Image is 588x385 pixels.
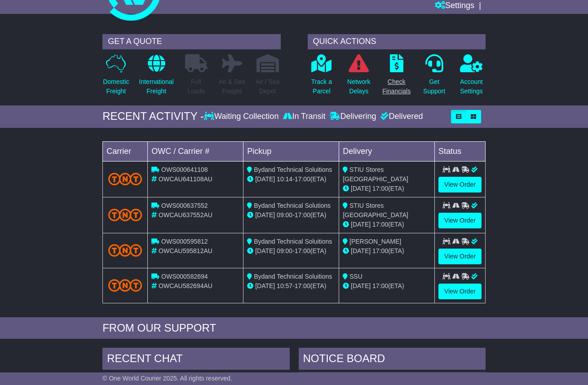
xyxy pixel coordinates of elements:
[281,112,327,122] div: In Transit
[102,34,280,49] div: GET A QUOTE
[343,220,431,229] div: (ETA)
[102,322,486,335] div: FROM OUR SUPPORT
[108,244,142,256] img: TNT_Domestic.png
[255,282,275,289] span: [DATE]
[255,247,275,254] span: [DATE]
[372,185,388,192] span: 17:00
[108,209,142,221] img: TNT_Domestic.png
[247,281,335,291] div: - (ETA)
[277,175,292,183] span: 10:14
[108,173,142,185] img: TNT_Domestic.png
[372,247,388,254] span: 17:00
[351,247,371,254] span: [DATE]
[349,238,401,245] span: [PERSON_NAME]
[277,247,292,254] span: 09:00
[343,281,431,291] div: (ETA)
[299,348,486,372] div: NOTICE BOARD
[159,211,212,219] span: OWCAU637552AU
[161,273,208,280] span: OWS000582694
[256,77,280,96] p: Air / Sea Depot
[254,202,331,209] span: Bydand Technical Solutions
[423,54,446,101] a: GetSupport
[438,177,482,192] a: View Order
[423,77,445,96] p: Get Support
[254,238,332,245] span: Bydand Technical Soluitions
[438,213,482,228] a: View Order
[247,246,335,256] div: - (ETA)
[159,175,212,183] span: OWCAU641108AU
[102,375,232,382] span: © One World Courier 2025. All rights reserved.
[327,112,378,122] div: Delivering
[308,34,486,49] div: QUICK ACTIONS
[161,238,208,245] span: OWS000595812
[102,54,129,101] a: DomesticFreight
[351,185,371,192] span: [DATE]
[159,282,212,289] span: OWCAU582694AU
[161,166,208,173] span: OWS000641108
[351,221,371,228] span: [DATE]
[460,54,483,101] a: AccountSettings
[161,202,208,209] span: OWS000637552
[108,279,142,291] img: TNT_Domestic.png
[438,284,482,299] a: View Order
[254,273,332,280] span: Bydand Technical Soluitions
[295,211,310,219] span: 17:00
[347,77,370,96] p: Network Delays
[343,166,408,183] span: STIU Stores [GEOGRAPHIC_DATA]
[343,246,431,256] div: (ETA)
[247,175,335,184] div: - (ETA)
[343,184,431,193] div: (ETA)
[295,247,310,254] span: 17:00
[255,211,275,219] span: [DATE]
[372,221,388,228] span: 17:00
[351,282,371,289] span: [DATE]
[102,110,204,123] div: RECENT ACTIVITY -
[349,273,363,280] span: SSU
[277,282,292,289] span: 10:57
[103,77,129,96] p: Domestic Freight
[347,54,371,101] a: NetworkDelays
[339,141,435,161] td: Delivery
[204,112,281,122] div: Waiting Collection
[254,166,332,173] span: Bydand Technical Soluitions
[277,211,292,219] span: 09:00
[311,54,332,101] a: Track aParcel
[218,77,245,96] p: Air & Sea Freight
[139,77,174,96] p: International Freight
[343,202,408,219] span: STIU Stores [GEOGRAPHIC_DATA]
[247,210,335,220] div: - (ETA)
[139,54,174,101] a: InternationalFreight
[438,249,482,264] a: View Order
[295,282,310,289] span: 17:00
[295,175,310,183] span: 17:00
[243,141,339,161] td: Pickup
[103,141,148,161] td: Carrier
[378,112,423,122] div: Delivered
[435,141,486,161] td: Status
[185,77,208,96] p: Full Loads
[460,77,483,96] p: Account Settings
[382,77,411,96] p: Check Financials
[311,77,332,96] p: Track a Parcel
[382,54,411,101] a: CheckFinancials
[148,141,243,161] td: OWC / Carrier #
[159,247,212,254] span: OWCAU595812AU
[255,175,275,183] span: [DATE]
[372,282,388,289] span: 17:00
[102,348,289,372] div: RECENT CHAT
